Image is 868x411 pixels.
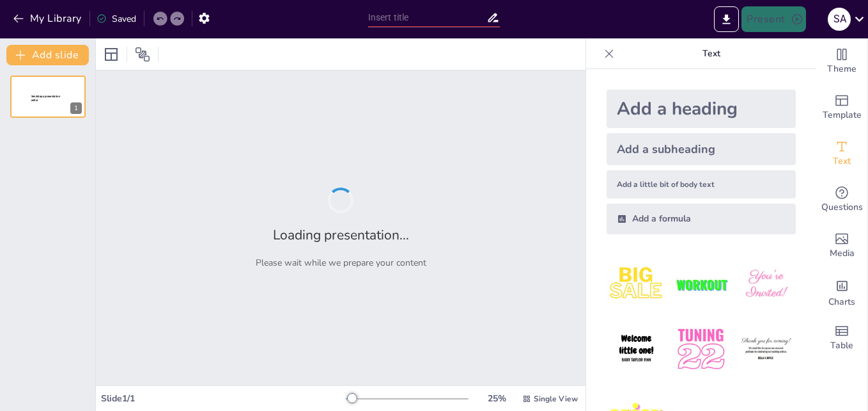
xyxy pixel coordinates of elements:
span: Template [823,108,862,122]
button: Present [741,6,805,32]
div: Add text boxes [816,131,867,177]
img: 1.jpeg [607,255,666,314]
div: Add ready made slides [816,85,867,131]
div: 1 [70,102,82,114]
div: Add a subheading [607,133,796,165]
img: 5.jpeg [671,319,731,379]
h2: Loading presentation... [273,226,409,244]
div: Add a table [816,315,867,361]
span: Sendsteps presentation editor [31,95,60,102]
div: Change the overall theme [816,38,867,85]
img: 3.jpeg [736,255,796,314]
div: 1 [10,76,86,118]
div: Add charts and graphs [816,269,867,315]
div: Add a formula [607,204,796,234]
div: S A [828,8,851,31]
p: Please wait while we prepare your content [256,257,426,269]
span: Position [135,47,150,62]
div: Saved [97,13,136,25]
span: Single View [534,394,578,404]
p: Text [619,38,803,69]
input: Insert title [368,8,486,27]
div: Add a little bit of body text [607,170,796,198]
div: Layout [101,44,121,65]
div: Slide 1 / 1 [101,392,346,405]
span: Text [833,154,851,168]
div: 25 % [481,392,512,405]
img: 2.jpeg [671,255,731,314]
span: Table [830,339,853,353]
div: Get real-time input from your audience [816,177,867,223]
button: My Library [10,8,87,29]
button: Export to PowerPoint [714,6,739,32]
button: Add slide [6,45,89,65]
div: Add images, graphics, shapes or video [816,223,867,269]
span: Charts [828,295,855,309]
span: Media [830,246,855,261]
button: S A [828,6,851,32]
img: 4.jpeg [607,319,666,379]
div: Add a heading [607,90,796,128]
span: Theme [827,62,856,76]
span: Questions [821,200,863,214]
img: 6.jpeg [736,319,796,379]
